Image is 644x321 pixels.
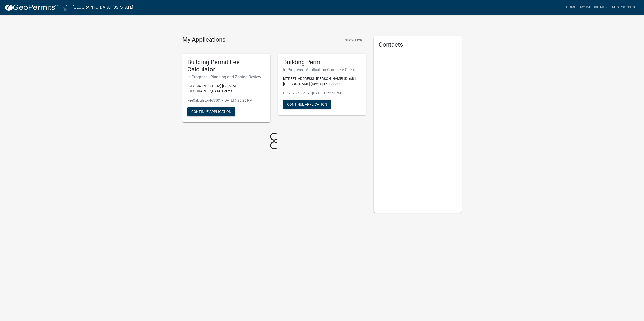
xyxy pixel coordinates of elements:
[283,59,361,66] h5: Building Permit
[187,59,265,73] h5: Building Permit Fee Calculator
[564,3,578,12] a: Home
[379,41,457,48] h5: Contacts
[283,100,331,109] button: Continue Application
[187,75,265,79] h6: In Progress - Planning and Zoning Review
[283,91,361,96] p: BP-2025-465489 - [DATE] 1:12:24 PM
[187,98,265,103] p: FeeCalculator465501 - [DATE] 1:25:26 PM
[283,67,361,72] h6: In Progress - Application Complete Check
[187,83,265,94] p: [GEOGRAPHIC_DATA] [US_STATE][GEOGRAPHIC_DATA] Permit
[343,36,366,44] button: Show More
[609,3,640,12] a: gaparsons18
[283,76,361,87] p: [STREET_ADDRESS] | [PERSON_NAME] (Deed) || [PERSON_NAME] (Deed) | 1620383002
[187,107,235,116] button: Continue Application
[73,3,133,12] a: [GEOGRAPHIC_DATA], [US_STATE]
[182,36,225,44] h4: My Applications
[62,4,69,11] img: Jasper County, Iowa
[578,3,609,12] a: My Dashboard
